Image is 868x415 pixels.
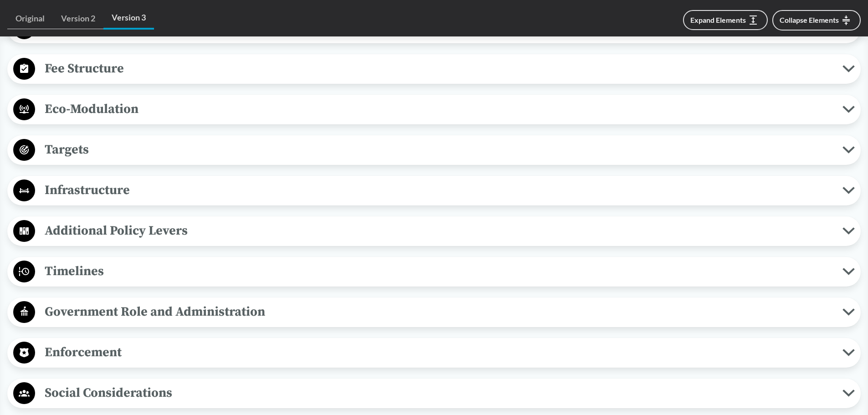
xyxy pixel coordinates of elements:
span: Infrastructure [35,180,842,200]
span: Enforcement [35,342,842,363]
span: Targets [35,139,842,160]
span: Eco-Modulation [35,99,842,119]
button: Government Role and Administration [10,301,858,324]
button: Fee Structure [10,57,858,81]
span: Additional Policy Levers [35,220,842,241]
button: Eco-Modulation [10,98,858,121]
button: Timelines [10,260,858,283]
button: Infrastructure [10,179,858,202]
button: Collapse Elements [772,10,861,31]
span: Timelines [35,261,842,282]
span: Fee Structure [35,58,842,79]
button: Enforcement [10,341,858,364]
button: Social Considerations [10,382,858,405]
a: Original [7,8,53,29]
button: Additional Policy Levers [10,220,858,243]
span: Social Considerations [35,383,842,403]
button: Targets [10,138,858,162]
a: Version 3 [103,7,154,30]
a: Version 2 [53,8,103,29]
span: Government Role and Administration [35,302,842,322]
button: Expand Elements [683,10,768,30]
